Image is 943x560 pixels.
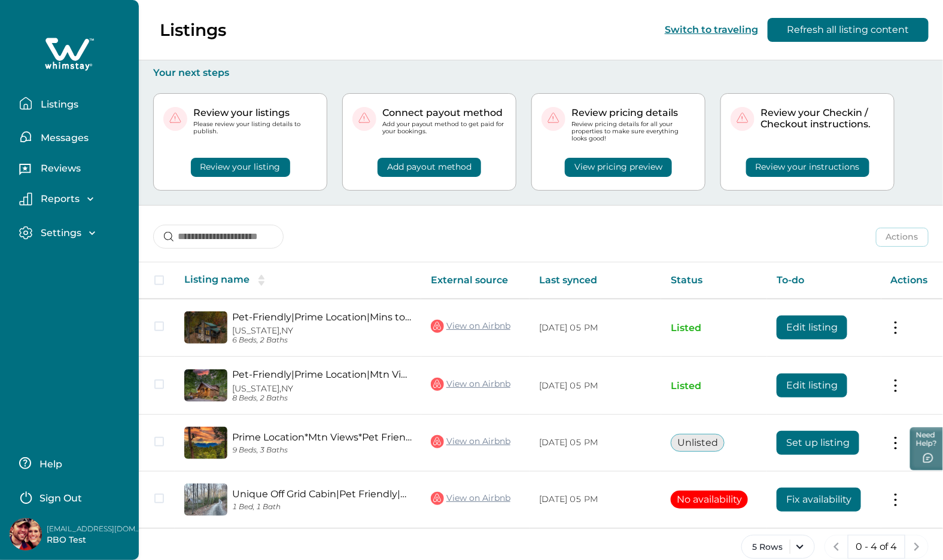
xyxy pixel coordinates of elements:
img: propertyImage_Unique Off Grid Cabin|Pet Friendly|Secluded [184,484,227,516]
button: 0 - 4 of 4 [848,535,905,559]
p: 8 Beds, 2 Baths [232,394,412,403]
p: [DATE] 05 PM [539,494,652,506]
p: [US_STATE], NY [232,384,412,394]
p: Reports [37,193,80,205]
button: Edit listing [777,374,847,397]
p: [DATE] 05 PM [539,380,652,392]
button: Reviews [19,158,129,182]
p: Listed [671,380,758,392]
button: View pricing preview [565,158,672,177]
button: Fix availability [777,488,861,512]
button: Refresh all listing content [768,18,929,42]
p: Reviews [37,163,81,175]
p: Listings [160,20,226,40]
p: 1 Bed, 1 Bath [232,503,412,512]
button: Messages [19,125,129,149]
button: sorting [250,274,273,286]
th: External source [421,262,530,299]
th: Last synced [530,262,661,299]
p: Review pricing details for all your properties to make sure everything looks good! [571,121,695,143]
th: Actions [881,262,943,299]
p: 9 Beds, 3 Baths [232,446,412,455]
p: Review your listings [193,107,317,119]
button: Edit listing [777,316,847,339]
button: No availability [671,491,748,509]
button: Switch to traveling [665,24,758,35]
p: Sign Out [39,492,82,504]
p: Your next steps [153,67,929,79]
p: [DATE] 05 PM [539,437,652,449]
a: Pet-Friendly|Prime Location|Mtn Views|Hot Tub [232,369,412,380]
a: View on Airbnb [431,319,510,334]
th: Status [661,262,767,299]
p: Review pricing details [571,107,695,119]
p: Messages [37,132,89,144]
button: Listings [19,91,129,115]
a: View on Airbnb [431,377,510,392]
p: Add your payout method to get paid for your bookings. [382,121,506,135]
button: previous page [825,535,848,559]
button: Reports [19,192,129,206]
button: Unlisted [671,434,725,452]
button: Add payout method [378,158,481,177]
button: Set up listing [777,431,859,455]
a: View on Airbnb [431,491,510,506]
a: Prime Location*Mtn Views*Pet Friendly*Hot tub [232,432,412,443]
a: View on Airbnb [431,434,510,449]
button: next page [905,535,929,559]
p: 0 - 4 of 4 [856,541,898,553]
button: Settings [19,226,129,240]
p: [US_STATE], NY [232,326,412,336]
button: Actions [876,228,929,247]
img: Whimstay Host [10,518,42,550]
p: Help [36,458,62,470]
p: Review your Checkin / Checkout instructions. [761,107,884,130]
img: propertyImage_Pet-Friendly|Prime Location|Mins to Pkwy|Hot tub [184,311,227,344]
a: Pet-Friendly|Prime Location|Mins to [GEOGRAPHIC_DATA]|Hot tub [232,311,412,323]
img: propertyImage_Pet-Friendly|Prime Location|Mtn Views|Hot Tub [184,369,227,402]
th: To-do [767,262,881,299]
p: Listed [671,322,758,334]
th: Listing name [175,262,421,299]
button: Review your instructions [746,158,869,177]
p: Listings [37,99,78,111]
p: Settings [37,227,81,239]
a: Unique Off Grid Cabin|Pet Friendly|Secluded [232,488,412,500]
p: Please review your listing details to publish. [193,121,317,135]
p: [DATE] 05 PM [539,322,652,334]
button: Help [19,451,125,475]
button: Review your listing [191,158,290,177]
img: propertyImage_Prime Location*Mtn Views*Pet Friendly*Hot tub [184,427,227,459]
p: 6 Beds, 2 Baths [232,336,412,345]
p: Connect payout method [382,107,506,119]
p: RBO Test [47,534,142,546]
p: [EMAIL_ADDRESS][DOMAIN_NAME] [47,523,142,535]
button: 5 Rows [741,535,815,559]
button: Sign Out [19,485,125,509]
